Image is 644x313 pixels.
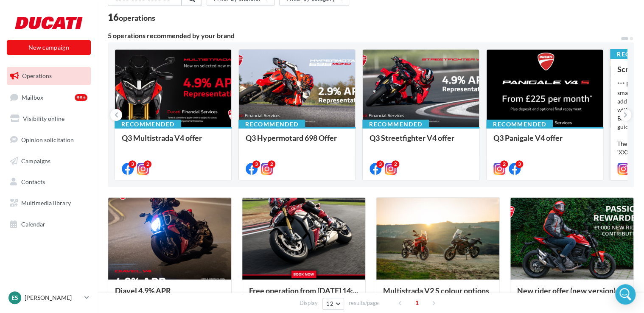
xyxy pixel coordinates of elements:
span: Diavel 4.9% APR [115,286,171,295]
span: Campaigns [21,157,50,164]
div: 99+ [75,94,87,101]
span: Mailbox [22,93,43,101]
a: Calendar [5,215,92,233]
div: 2 [144,160,151,168]
span: Calendar [21,221,45,228]
p: [PERSON_NAME] [25,293,81,302]
span: Q3 Multistrada V4 offer [122,133,202,143]
span: Display [300,299,318,307]
span: results/page [349,299,379,307]
a: Contacts [5,173,92,191]
div: 2 [392,160,399,168]
div: 3 [252,160,260,168]
span: Multistrada V2 S colour options [383,286,489,295]
a: Multimedia library [5,194,92,212]
span: ES [11,293,18,302]
div: operations [119,14,155,22]
span: Operations [22,72,52,79]
span: Q3 Panigale V4 offer [493,133,563,143]
a: Mailbox99+ [5,88,92,106]
div: 16 [108,13,155,22]
span: Free operation from [DATE] 14:... [249,286,358,295]
div: 5 operations recommended by your brand [108,32,620,39]
a: Operations [5,67,92,85]
a: ES [PERSON_NAME] [7,290,91,306]
span: Q3 Hypermotard 698 Offer [246,133,337,143]
a: Visibility online [5,110,92,128]
div: Recommended [115,120,181,129]
span: Visibility online [23,115,64,122]
span: Q3 Streetfighter V4 offer [370,133,454,143]
div: 2 [500,160,508,168]
div: 3 [515,160,523,168]
div: Open Intercom Messenger [615,284,636,305]
div: 3 [376,160,384,168]
button: 12 [322,298,344,310]
div: 3 [129,160,136,168]
div: Recommended [238,120,305,129]
span: Opinion solicitation [21,136,74,143]
button: New campaign [7,40,91,55]
a: Opinion solicitation [5,131,92,149]
span: New rider offer (new version) [517,286,616,295]
div: 2 [268,160,275,168]
a: Campaigns [5,152,92,170]
div: Recommended [362,120,429,129]
span: 1 [410,296,424,310]
span: Multimedia library [21,199,71,207]
div: Recommended [486,120,553,129]
span: 12 [326,300,333,307]
span: Contacts [21,178,45,185]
